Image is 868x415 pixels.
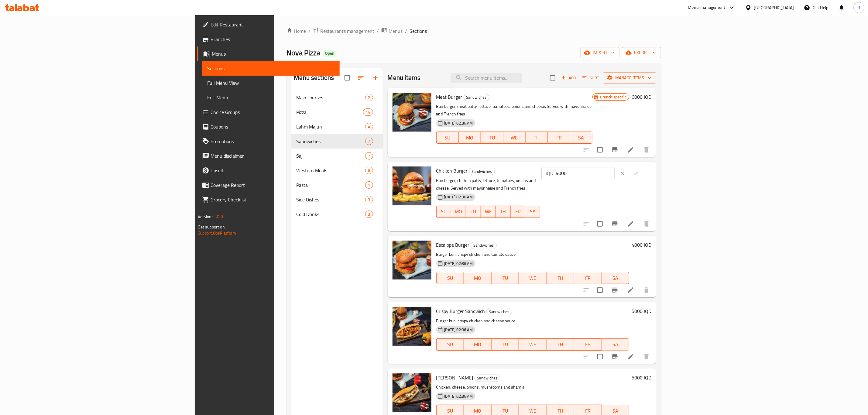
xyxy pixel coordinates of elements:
div: items [365,123,373,130]
button: MO [451,206,466,218]
h6: 4000 IQD [632,241,651,249]
img: Chicken Burger [393,166,431,205]
span: Branch specific [598,94,629,100]
div: Pizza [296,108,363,116]
span: Sections [207,65,335,72]
span: TU [494,340,517,349]
button: clear [616,166,629,180]
span: Manage items [608,74,651,82]
span: Sort [582,74,599,81]
span: SU [439,133,456,142]
span: 7 [365,139,372,144]
span: Select all sections [341,71,354,84]
span: FR [550,133,568,142]
span: MO [454,207,464,216]
span: TU [494,274,517,283]
span: Coverage Report [211,181,335,189]
div: Main courses2 [291,90,383,105]
button: Branch-specific-item [608,349,622,364]
div: Saj [296,152,365,159]
span: Select to update [594,284,606,297]
button: TU [492,272,519,284]
span: SA [528,207,538,216]
li: / [405,27,407,35]
span: 14 [363,109,372,115]
span: Main courses [296,94,365,101]
span: TH [498,207,508,216]
div: Side Dishes3 [291,192,383,207]
button: TH [547,272,574,284]
button: TH [496,206,511,218]
span: 6 [365,168,372,173]
div: items [365,152,373,159]
a: Coverage Report [197,178,340,192]
span: 2 [365,95,372,101]
span: Sandwiches [469,168,495,175]
span: Escalope Burger [436,240,470,249]
button: FR [574,338,602,351]
a: Coupons [197,119,340,134]
span: 3 [365,197,372,203]
div: Pasta1 [291,178,383,192]
div: Sandwiches [486,308,512,315]
button: Add section [368,70,383,85]
span: 1.0.0 [214,213,223,221]
p: Chicken, cheese, onions, mushrooms and shamia [436,383,630,391]
div: Sandwiches [296,138,365,145]
button: SU [436,206,451,218]
a: Support.OpsPlatform [198,229,236,237]
span: Select to update [594,350,606,363]
input: search [451,73,522,83]
button: WE [519,338,547,351]
button: SA [525,206,540,218]
h6: 5000 IQD [632,307,651,315]
a: Edit menu item [627,146,634,153]
button: Sort [581,73,601,83]
span: Pasta [296,181,365,189]
span: TU [468,207,479,216]
p: Burger bun, crispy chicken and cheese sauce [436,317,630,325]
span: Restaurants management [320,27,374,35]
span: Get support on: [198,223,226,231]
div: [GEOGRAPHIC_DATA] [754,4,794,11]
span: MO [461,133,479,142]
span: Upsell [211,167,335,174]
button: SU [436,272,464,284]
span: Select to update [594,143,606,156]
span: TH [528,133,545,142]
button: TU [481,132,503,144]
span: Sandwiches [475,375,500,382]
button: Add [559,73,578,83]
span: Cold Drinks [296,211,365,218]
span: 1 [365,182,372,188]
button: MO [464,272,492,284]
div: Western Meals [296,167,365,174]
span: Sandwiches [487,308,512,315]
span: MO [466,274,489,283]
h2: Menu items [388,73,421,82]
span: [DATE] 02:36 AM [442,194,475,200]
a: Branches [197,32,340,46]
button: FR [548,132,570,144]
a: Choice Groups [197,105,340,119]
span: Grocery Checklist [211,196,335,203]
div: Sandwiches [475,375,500,382]
span: import [585,49,615,57]
div: Lahm Majun4 [291,119,383,134]
span: Coupons [211,123,335,130]
button: SA [602,272,629,284]
span: [DATE] 02:36 AM [442,327,475,333]
span: 2 [365,153,372,159]
div: Pizza14 [291,105,383,119]
button: delete [639,283,654,297]
button: FR [574,272,602,284]
span: WE [506,133,523,142]
button: TH [547,338,574,351]
button: FR [511,206,526,218]
div: Sandwiches7 [291,134,383,149]
span: 4 [365,124,372,130]
nav: Menu sections [291,88,383,224]
p: Burger bun, crispy chicken and tomato sauce [436,251,630,258]
span: TU [483,133,501,142]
